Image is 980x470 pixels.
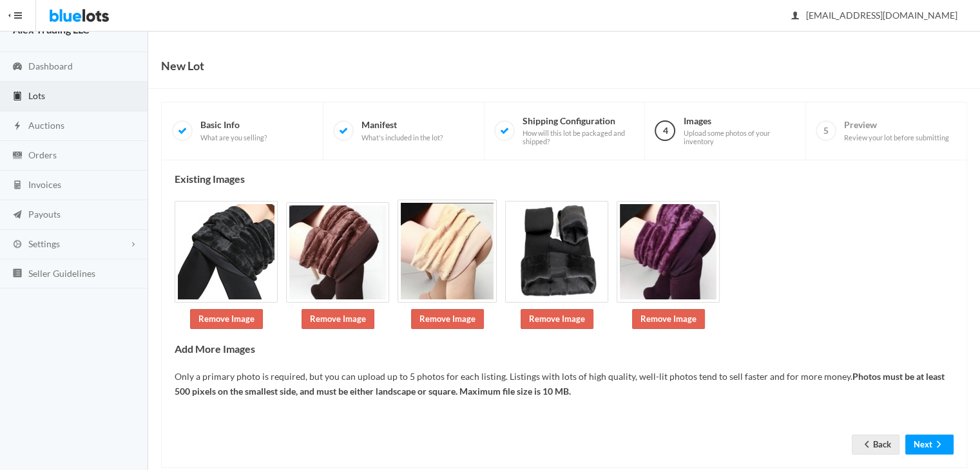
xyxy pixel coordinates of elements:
span: Auctions [28,120,64,131]
span: Upload some photos of your inventory [683,129,795,146]
span: How will this lot be packaged and shipped? [523,129,635,146]
h4: Add More Images [175,343,954,355]
ion-icon: list box [11,268,24,280]
span: Preview [844,119,949,142]
span: Payouts [28,209,61,220]
span: Lots [28,90,45,101]
ion-icon: cash [11,150,24,162]
b: Photos must be at least 500 pixels on the smallest side, and must be either landscape or square. ... [175,371,945,397]
span: Invoices [28,179,61,190]
span: Review your lot before submitting [844,133,949,142]
ion-icon: calculator [11,180,24,192]
span: What are you selling? [200,133,267,142]
a: Remove Image [302,309,374,329]
span: [EMAIL_ADDRESS][DOMAIN_NAME] [792,10,957,21]
button: Nextarrow forward [905,435,954,455]
a: Remove Image [411,309,484,329]
span: Basic Info [200,119,267,142]
span: Dashboard [28,61,73,71]
a: Remove Image [521,309,593,329]
h1: New Lot [161,56,204,75]
span: Settings [28,238,60,249]
h4: Existing Images [175,173,954,185]
a: arrow backBack [852,435,899,455]
span: Orders [28,149,57,160]
a: Remove Image [632,309,705,329]
a: Remove Image [190,309,263,329]
img: 4db2bfee-d8a8-4847-b8c7-a53e22626a66-1744722043.jpg [286,202,389,303]
span: What's included in the lot? [361,133,443,142]
ion-icon: paper plane [11,209,24,221]
span: 4 [655,120,675,141]
img: a807800b-4916-4178-a54c-2179e12bda5a-1744722044.jpg [617,201,720,303]
ion-icon: flash [11,120,24,133]
span: Manifest [361,119,443,142]
img: bb775389-5ef9-447c-9981-bbeeaad754df-1744722043.jpg [398,200,497,303]
span: Seller Guidelines [28,268,95,279]
ion-icon: speedometer [11,61,24,73]
ion-icon: clipboard [11,91,24,103]
span: Shipping Configuration [523,115,635,146]
span: Images [683,115,795,146]
ion-icon: arrow back [860,439,873,451]
ion-icon: cog [11,239,24,251]
ion-icon: arrow forward [932,439,945,451]
img: db175f28-66c1-4b97-8604-122cd71fdcd8-1744722044.jpg [505,201,608,303]
p: Only a primary photo is required, but you can upload up to 5 photos for each listing. Listings wi... [175,370,954,399]
img: b738a02d-4254-467d-8267-8117ab22f601-1744722041.jpg [175,201,278,303]
span: 5 [816,120,836,141]
ion-icon: person [789,10,802,23]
